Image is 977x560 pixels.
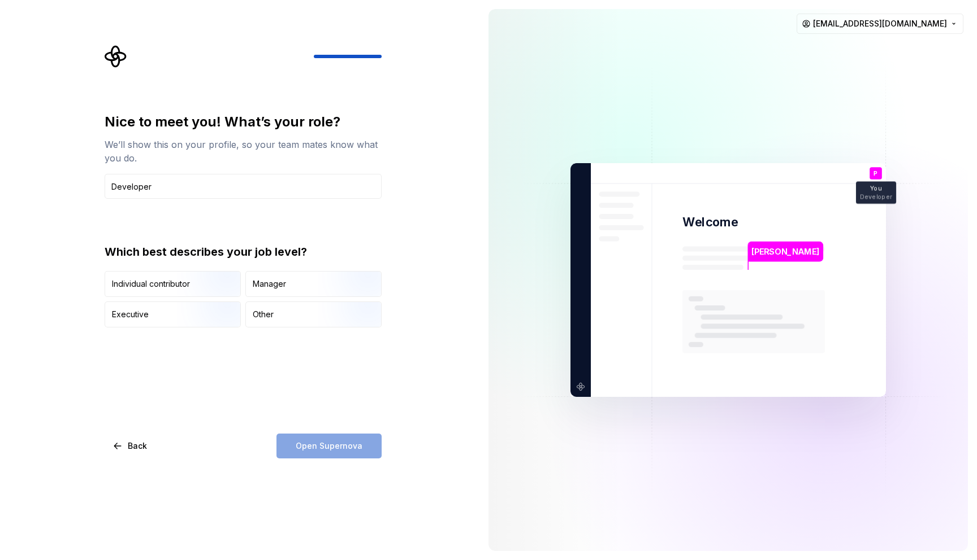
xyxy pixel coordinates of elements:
p: You [870,186,881,192]
div: Executive [112,309,149,320]
div: Other [253,309,274,320]
div: Manager [253,278,286,290]
div: We’ll show this on your profile, so your team mates know what you do. [105,138,382,165]
button: [EMAIL_ADDRESS][DOMAIN_NAME] [797,14,963,34]
span: Back [128,440,147,452]
p: Welcome [682,214,738,230]
button: Back [105,434,157,458]
p: [PERSON_NAME] [751,246,819,258]
p: P [874,170,877,177]
p: Developer [860,194,892,200]
svg: Supernova Logo [105,45,127,68]
div: Nice to meet you! What’s your role? [105,113,382,131]
div: Individual contributor [112,278,190,290]
input: Job title [105,174,382,199]
span: [EMAIL_ADDRESS][DOMAIN_NAME] [813,18,947,29]
div: Which best describes your job level? [105,244,382,260]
